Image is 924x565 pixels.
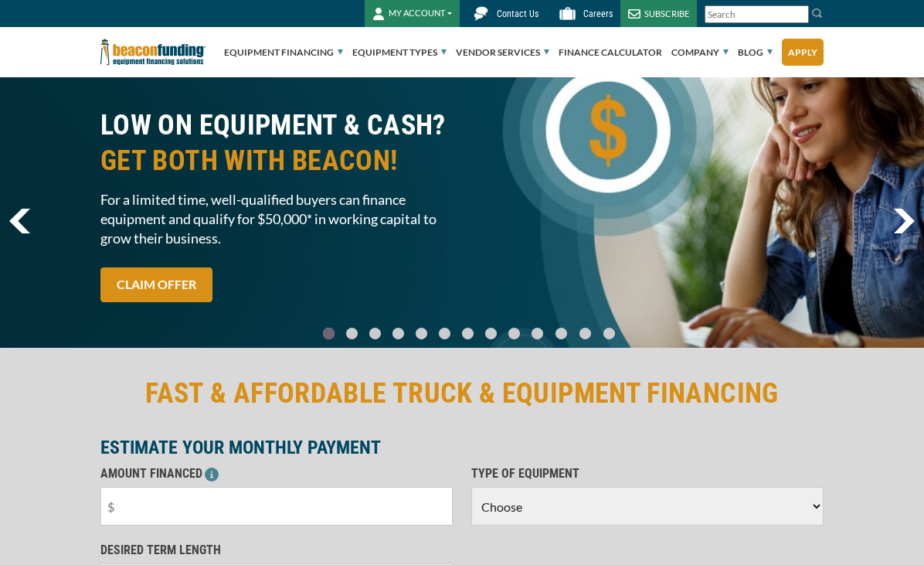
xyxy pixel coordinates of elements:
img: Beacon Funding Corporation logo [100,27,206,77]
a: Go To Slide 4 [413,327,431,340]
span: For a limited time, well-qualified buyers can finance equipment and qualify for $50,000* in worki... [100,190,453,248]
a: Apply [782,39,824,66]
img: Search [811,7,824,19]
a: Go To Slide 6 [459,327,477,340]
span: Contact Us [497,9,538,19]
a: Go To Slide 9 [528,327,547,340]
a: Equipment Financing [224,28,343,77]
a: Go To Slide 3 [389,327,408,340]
h2: LOW ON EQUIPMENT & CASH? [100,107,453,179]
a: Blog [738,28,773,77]
a: Go To Slide 7 [482,327,501,340]
a: previous [9,209,30,233]
a: CLAIM OFFER [100,267,212,302]
p: TYPE OF EQUIPMENT [471,465,824,483]
input: Search [705,5,809,23]
a: Go To Slide 2 [366,327,385,340]
a: next [893,209,915,233]
p: AMOUNT FINANCED [100,465,453,483]
a: Go To Slide 5 [436,327,454,340]
a: Vendor Services [456,28,549,77]
a: Go To Slide 8 [505,327,524,340]
img: Right Navigator [893,209,915,233]
a: Go To Slide 11 [576,327,595,340]
a: Clear search text [793,9,805,21]
a: Equipment Types [352,28,447,77]
a: Company [671,28,729,77]
p: ESTIMATE YOUR MONTHLY PAYMENT [100,438,824,457]
a: Go To Slide 12 [600,327,619,340]
h2: FAST & AFFORDABLE TRUCK & EQUIPMENT FINANCING [100,376,824,411]
span: GET BOTH WITH BEACON! [100,143,453,179]
a: Go To Slide 1 [343,327,362,340]
span: Careers [583,9,613,19]
p: DESIRED TERM LENGTH [100,541,453,560]
a: Go To Slide 10 [552,327,571,340]
input: $ [100,487,453,526]
img: Left Navigator [9,209,30,233]
a: Finance Calculator [559,28,662,77]
a: Go To Slide 0 [320,327,338,340]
